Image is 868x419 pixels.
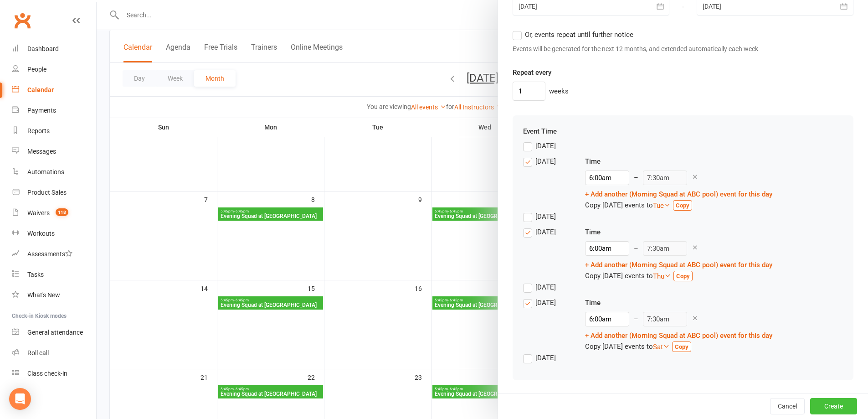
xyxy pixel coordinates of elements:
a: + Add another (Morning Squad at ABC pool) event for this day [585,331,772,340]
span: Or, events repeat until further notice [525,29,633,39]
div: Reports [27,127,50,134]
strong: Copy [676,202,689,209]
div: Tasks [27,271,44,278]
div: Time [585,227,772,238]
div: – [634,243,638,254]
a: General attendance kiosk mode [12,322,96,343]
div: Assessments [27,250,72,258]
div: Copy [DATE] events to [585,341,772,352]
div: Open Intercom Messenger [9,388,31,410]
a: Sat [653,343,670,351]
div: [DATE] [535,156,556,166]
a: Thu [653,272,671,280]
a: People [12,59,96,80]
div: What's New [27,291,60,299]
div: Calendar [27,86,54,93]
label: Repeat every [513,67,551,78]
div: People [27,66,46,73]
div: – [634,314,638,325]
div: Product Sales [27,189,67,196]
div: Time [585,156,772,167]
a: Assessments [12,244,96,264]
strong: Copy [675,343,688,350]
div: [DATE] [535,297,556,307]
div: Events will be generated for the next 12 months, and extended automatically each week [513,44,853,54]
a: Class kiosk mode [12,363,96,384]
a: Tue [653,202,671,210]
div: [DATE] [535,352,556,362]
a: Messages [12,141,96,162]
div: weeks [549,86,569,97]
div: Time [585,297,772,308]
a: Dashboard [12,39,96,59]
div: General attendance [27,329,83,336]
a: Product Sales [12,182,96,203]
div: Dashboard [27,45,59,52]
a: Roll call [12,343,96,363]
a: + Add another (Morning Squad at ABC pool) event for this day [585,190,772,198]
a: Tasks [12,264,96,285]
span: 118 [56,208,68,216]
div: Roll call [27,349,49,357]
div: Class check-in [27,370,67,377]
div: Automations [27,168,64,176]
a: Clubworx [11,9,34,32]
div: [DATE] [535,282,556,291]
a: What's New [12,285,96,305]
strong: Copy [676,273,690,279]
div: Copy [DATE] events to [585,200,772,211]
div: Payments [27,107,56,114]
a: Payments [12,100,96,121]
a: Automations [12,162,96,182]
a: Workouts [12,223,96,244]
a: + Add another (Morning Squad at ABC pool) event for this day [585,261,772,269]
label: Event Time [523,126,557,137]
div: Copy [DATE] events to [585,270,772,282]
div: [DATE] [535,211,556,221]
a: Calendar [12,80,96,100]
a: Reports [12,121,96,141]
a: Waivers 118 [12,203,96,223]
div: – [634,172,638,183]
button: Cancel [770,398,805,414]
div: [DATE] [535,140,556,150]
div: Messages [27,148,56,155]
div: Waivers [27,209,50,217]
div: Workouts [27,230,55,237]
button: Create [810,398,857,414]
div: [DATE] [535,227,556,236]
